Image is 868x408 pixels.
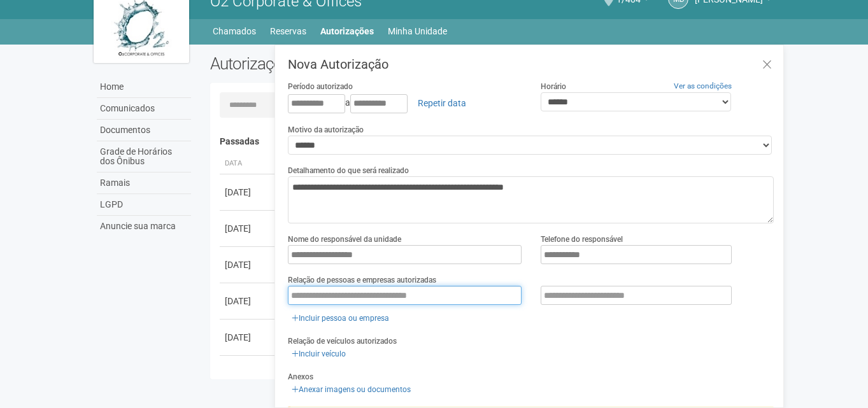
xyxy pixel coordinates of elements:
[288,58,774,71] h3: Nova Autorização
[388,22,447,40] a: Minha Unidade
[225,295,272,307] div: [DATE]
[288,347,350,361] a: Incluir veículo
[225,367,272,380] div: [DATE]
[409,92,474,114] a: Repetir data
[288,383,415,397] a: Anexar imagens ou documentos
[288,335,397,347] label: Relação de veículos autorizados
[97,120,191,141] a: Documentos
[225,186,272,199] div: [DATE]
[97,172,191,194] a: Ramais
[220,137,765,146] h4: Passadas
[288,234,401,245] label: Nome do responsável da unidade
[288,274,436,286] label: Relação de pessoas e empresas autorizadas
[225,222,272,235] div: [DATE]
[220,153,277,174] th: Data
[288,81,353,92] label: Período autorizado
[225,258,272,271] div: [DATE]
[288,371,313,383] label: Anexos
[213,22,256,40] a: Chamados
[288,165,409,176] label: Detalhamento do que será realizado
[320,22,374,40] a: Autorizações
[97,141,191,172] a: Grade de Horários dos Ônibus
[541,81,566,92] label: Horário
[270,22,306,40] a: Reservas
[210,54,483,73] h2: Autorizações
[288,311,393,325] a: Incluir pessoa ou empresa
[97,194,191,216] a: LGPD
[97,76,191,98] a: Home
[541,234,623,245] label: Telefone do responsável
[674,81,732,90] a: Ver as condições
[225,331,272,344] div: [DATE]
[288,92,522,114] div: a
[97,216,191,237] a: Anuncie sua marca
[288,124,364,136] label: Motivo da autorização
[97,98,191,120] a: Comunicados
